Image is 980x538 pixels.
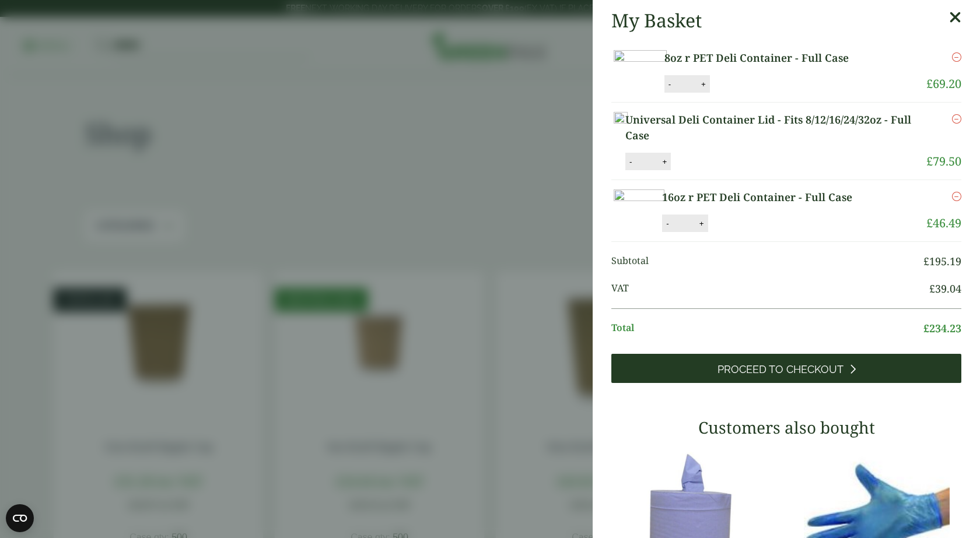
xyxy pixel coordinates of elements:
[926,153,933,169] span: £
[663,219,672,228] button: -
[6,504,34,532] button: Open CMP widget
[665,79,674,89] button: -
[952,112,961,126] a: Remove this item
[923,254,961,268] bdi: 195.19
[926,76,961,92] bdi: 69.20
[662,189,889,205] a: 16oz r PET Deli Container - Full Case
[929,282,935,296] span: £
[923,321,961,335] bdi: 234.23
[611,254,923,269] span: Subtotal
[659,157,670,167] button: +
[664,50,888,66] a: 8oz r PET Deli Container - Full Case
[626,157,635,167] button: -
[926,153,961,169] bdi: 79.50
[611,281,929,297] span: VAT
[611,321,923,336] span: Total
[952,50,961,64] a: Remove this item
[923,321,929,335] span: £
[952,189,961,203] a: Remove this item
[926,215,961,231] bdi: 46.49
[717,363,843,376] span: Proceed to Checkout
[923,254,929,268] span: £
[696,219,708,228] button: +
[698,79,709,89] button: +
[625,112,926,143] a: Universal Deli Container Lid - Fits 8/12/16/24/32oz - Full Case
[926,215,933,231] span: £
[926,76,933,92] span: £
[929,282,961,296] bdi: 39.04
[611,354,961,383] a: Proceed to Checkout
[611,418,961,438] h3: Customers also bought
[611,9,702,31] h2: My Basket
